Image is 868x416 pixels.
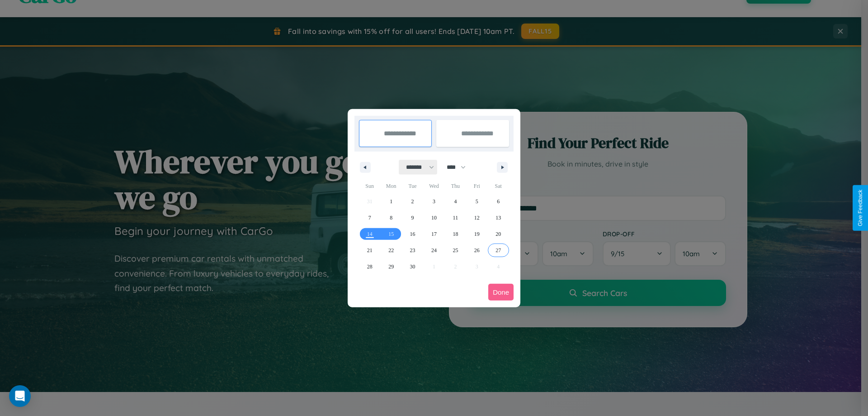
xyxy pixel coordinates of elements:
button: 4 [445,193,466,210]
button: 5 [466,193,487,210]
button: 9 [402,210,423,226]
button: 10 [423,210,444,226]
span: 17 [431,226,437,242]
span: 26 [474,242,480,258]
span: 12 [474,210,480,226]
span: Tue [402,179,423,193]
button: 30 [402,258,423,275]
span: Thu [445,179,466,193]
button: 28 [359,258,380,275]
button: 2 [402,193,423,210]
button: 25 [445,242,466,258]
span: Mon [380,179,401,193]
div: Open Intercom Messenger [9,385,31,407]
span: 7 [368,210,371,226]
button: 6 [488,193,509,210]
button: 17 [423,226,444,242]
button: 12 [466,210,487,226]
span: 18 [453,226,458,242]
span: 21 [367,242,373,258]
span: Sat [488,179,509,193]
button: 19 [466,226,487,242]
span: 29 [388,258,394,275]
button: 22 [380,242,401,258]
button: 11 [445,210,466,226]
span: 9 [411,210,414,226]
span: 4 [454,193,457,210]
span: 25 [453,242,458,258]
button: 3 [423,193,444,210]
button: 1 [380,193,401,210]
span: 10 [431,210,437,226]
button: Done [488,284,514,301]
button: 20 [488,226,509,242]
button: 7 [359,210,380,226]
button: 15 [380,226,401,242]
button: 24 [423,242,444,258]
span: 23 [410,242,415,258]
span: 30 [410,258,415,275]
span: 20 [495,226,501,242]
span: 28 [367,258,373,275]
button: 14 [359,226,380,242]
button: 8 [380,210,401,226]
span: 14 [367,226,373,242]
span: Sun [359,179,380,193]
button: 29 [380,258,401,275]
button: 13 [488,210,509,226]
button: 21 [359,242,380,258]
span: 3 [433,193,435,210]
span: 13 [495,210,501,226]
button: 18 [445,226,466,242]
button: 26 [466,242,487,258]
span: 5 [476,193,478,210]
button: 16 [402,226,423,242]
span: 1 [390,193,392,210]
button: 27 [488,242,509,258]
span: 11 [453,210,458,226]
span: 19 [474,226,480,242]
span: 2 [411,193,414,210]
span: 22 [388,242,394,258]
span: Fri [466,179,487,193]
span: 24 [431,242,437,258]
button: 23 [402,242,423,258]
span: 27 [495,242,501,258]
div: Give Feedback [857,190,863,226]
span: 15 [388,226,394,242]
span: 8 [390,210,392,226]
span: Wed [423,179,444,193]
span: 16 [410,226,415,242]
span: 6 [497,193,500,210]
